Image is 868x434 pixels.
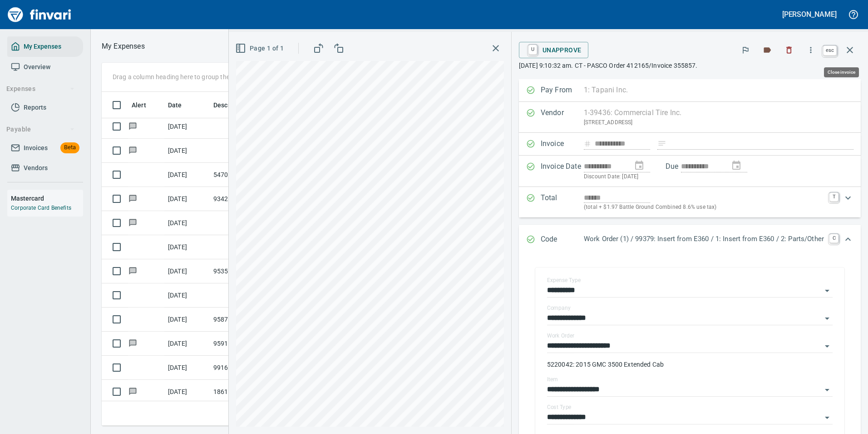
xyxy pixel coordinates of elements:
[821,411,833,424] button: Open
[168,100,182,111] span: Date
[168,100,194,111] span: Date
[547,333,574,338] label: Work Order
[584,234,824,244] p: Work Order (1) / 99379: Insert from E360 / 1: Insert from E360 / 2: Parts/Other
[7,158,83,178] a: Vendors
[210,259,291,283] td: 95352.522012
[7,57,83,77] a: Overview
[164,380,210,404] td: [DATE]
[132,100,158,111] span: Alert
[780,7,839,21] button: [PERSON_NAME]
[821,384,833,396] button: Open
[102,41,145,52] nav: breadcrumb
[210,356,291,380] td: 99165
[164,308,210,332] td: [DATE]
[541,234,584,246] p: Code
[102,41,145,52] p: My Expenses
[829,234,838,243] a: C
[547,377,558,382] label: Item
[210,187,291,211] td: 93423.16
[735,40,755,60] button: Flag
[113,72,246,81] p: Drag a column heading here to group the table
[164,163,210,187] td: [DATE]
[24,102,46,113] span: Reports
[164,259,210,283] td: [DATE]
[213,100,247,111] span: Description
[7,36,83,57] a: My Expenses
[3,121,79,138] button: Payable
[164,332,210,356] td: [DATE]
[11,193,83,203] h6: Mastercard
[5,4,74,25] img: Finvari
[782,10,837,19] h5: [PERSON_NAME]
[24,162,48,174] span: Vendors
[210,163,291,187] td: 547000050
[24,142,48,154] span: Invoices
[11,205,71,211] a: Corporate Card Benefits
[164,356,210,380] td: [DATE]
[164,235,210,259] td: [DATE]
[210,308,291,332] td: 95872.252010
[210,380,291,404] td: 18615.624015
[7,138,83,158] a: InvoicesBeta
[233,40,287,57] button: Page 1 of 1
[547,305,571,311] label: Company
[526,42,582,58] span: Unapprove
[60,142,79,153] span: Beta
[128,196,138,202] span: Has messages
[213,100,259,111] span: Description
[823,45,837,56] a: esc
[519,61,861,70] p: [DATE] 9:10:32 am. CT - PASCO Order 412165/Invoice 355857.
[164,283,210,308] td: [DATE]
[519,187,861,217] div: Expand
[128,268,138,274] span: Has messages
[519,42,589,58] button: UUnapprove
[164,115,210,139] td: [DATE]
[821,340,833,353] button: Open
[6,83,75,95] span: Expenses
[164,211,210,235] td: [DATE]
[164,187,210,211] td: [DATE]
[128,389,138,394] span: Has messages
[128,340,138,346] span: Has messages
[829,192,838,202] a: T
[132,100,146,111] span: Alert
[24,61,50,73] span: Overview
[237,43,284,54] span: Page 1 of 1
[821,312,833,325] button: Open
[6,124,75,135] span: Payable
[779,40,799,60] button: Discard
[7,97,83,118] a: Reports
[128,123,138,129] span: Has messages
[547,360,833,369] p: 5220042: 2015 GMC 3500 Extended Cab
[528,45,537,55] a: U
[584,203,824,212] p: (total + $1.97 Battle Ground Combined 8.6% use tax)
[547,278,581,283] label: Expense Type
[519,225,861,255] div: Expand
[128,147,138,153] span: Has messages
[128,220,138,226] span: Has messages
[757,40,777,60] button: Labels
[3,81,79,97] button: Expenses
[164,139,210,163] td: [DATE]
[801,40,821,60] button: More
[24,41,61,52] span: My Expenses
[210,332,291,356] td: 95916.256604
[821,284,833,297] button: Open
[547,404,572,410] label: Cost Type
[541,192,584,212] p: Total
